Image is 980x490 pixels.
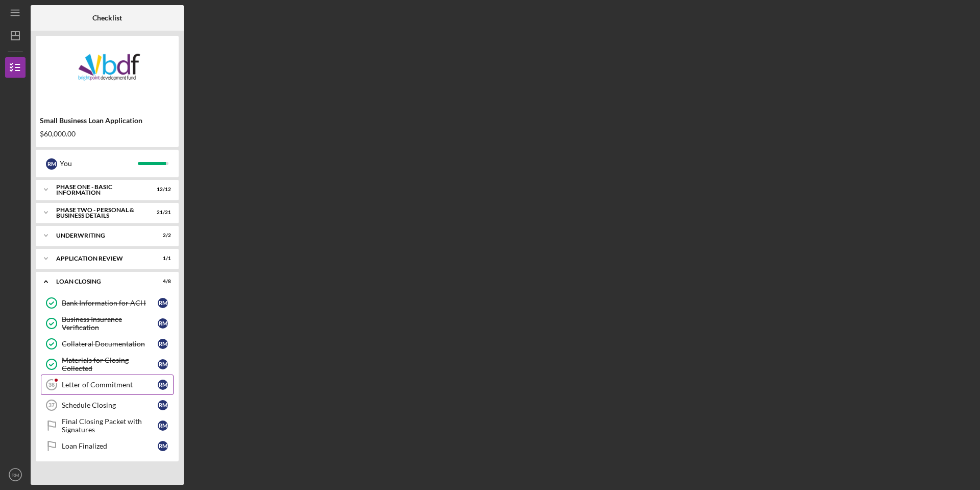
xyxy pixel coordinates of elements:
[62,442,158,450] div: Loan Finalized
[92,14,122,22] b: Checklist
[56,184,145,196] div: Phase One - Basic Information
[40,116,175,125] div: Small Business Loan Application
[158,400,168,410] div: R M
[158,359,168,369] div: R M
[36,41,179,102] img: Product logo
[158,339,168,349] div: R M
[12,472,19,478] text: RM
[153,232,171,239] div: 2 / 2
[56,255,145,262] div: Application Review
[48,402,55,408] tspan: 37
[56,232,145,239] div: Underwriting
[41,313,174,334] a: Business Insurance VerificationRM
[46,158,57,170] div: R M
[62,401,158,409] div: Schedule Closing
[62,299,158,307] div: Bank Information for ACH
[62,315,158,332] div: Business Insurance Verification
[41,375,174,395] a: 36Letter of CommitmentRM
[41,436,174,456] a: Loan FinalizedRM
[56,207,145,219] div: PHASE TWO - PERSONAL & BUSINESS DETAILS
[153,186,171,193] div: 12 / 12
[60,155,138,172] div: You
[41,293,174,313] a: Bank Information for ACHRM
[41,354,174,375] a: Materials for Closing CollectedRM
[62,417,158,434] div: Final Closing Packet with Signatures
[158,421,168,431] div: R M
[48,382,55,388] tspan: 36
[5,464,26,485] button: RM
[40,130,175,138] div: $60,000.00
[62,340,158,348] div: Collateral Documentation
[41,415,174,436] a: Final Closing Packet with SignaturesRM
[41,395,174,415] a: 37Schedule ClosingRM
[158,318,168,329] div: R M
[158,298,168,308] div: R M
[56,278,145,285] div: Loan Closing
[158,441,168,451] div: R M
[158,380,168,390] div: R M
[41,334,174,354] a: Collateral DocumentationRM
[153,209,171,216] div: 21 / 21
[62,356,158,372] div: Materials for Closing Collected
[62,381,158,389] div: Letter of Commitment
[153,255,171,262] div: 1 / 1
[153,278,171,285] div: 4 / 8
